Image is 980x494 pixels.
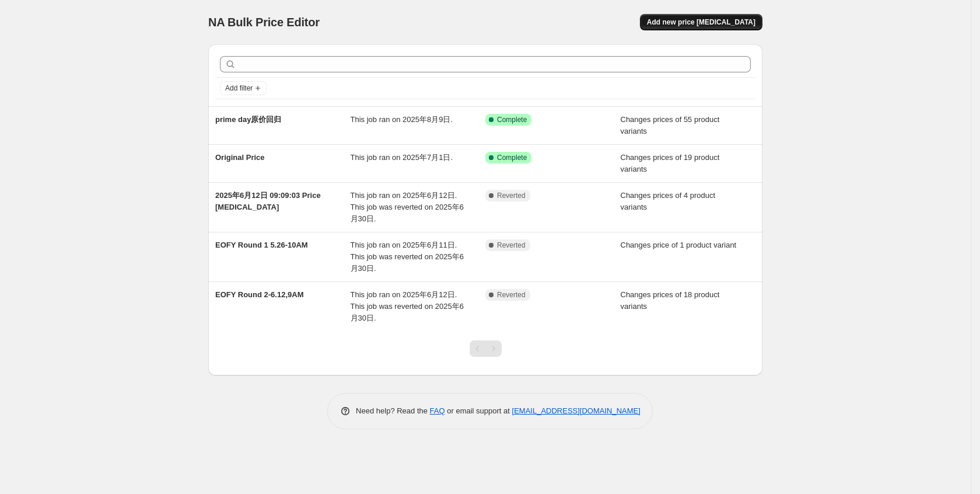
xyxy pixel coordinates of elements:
span: EOFY Round 2-6.12,9AM [215,290,303,299]
span: Add filter [225,84,253,93]
span: Need help? Read the [356,406,430,415]
span: EOFY Round 1 5.26-10AM [215,241,308,249]
a: [EMAIL_ADDRESS][DOMAIN_NAME] [512,406,640,415]
span: Changes prices of 19 product variants [621,153,720,173]
span: This job ran on 2025年6月12日. This job was reverted on 2025年6月30日. [351,290,464,322]
span: Changes prices of 18 product variants [621,290,720,311]
span: Complete [497,115,527,124]
span: Add new price [MEDICAL_DATA] [647,18,755,27]
nav: Pagination [470,340,502,357]
a: FAQ [430,406,445,415]
span: Changes price of 1 product variant [621,241,737,249]
button: Add new price [MEDICAL_DATA] [640,14,762,30]
span: This job ran on 2025年6月12日. This job was reverted on 2025年6月30日. [351,191,464,223]
span: Reverted [497,241,526,250]
span: or email support at [445,406,512,415]
span: prime day原价回归 [215,115,281,124]
span: Changes prices of 4 product variants [621,191,716,211]
span: Original Price [215,153,265,162]
span: 2025年6月12日 09:09:03 Price [MEDICAL_DATA] [215,191,321,211]
span: Reverted [497,290,526,300]
span: This job ran on 2025年7月1日. [351,153,453,162]
span: Reverted [497,191,526,200]
span: NA Bulk Price Editor [208,16,320,29]
span: Changes prices of 55 product variants [621,115,720,135]
span: Complete [497,153,527,162]
span: This job ran on 2025年6月11日. This job was reverted on 2025年6月30日. [351,241,464,273]
button: Add filter [220,81,267,95]
span: This job ran on 2025年8月9日. [351,115,453,124]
